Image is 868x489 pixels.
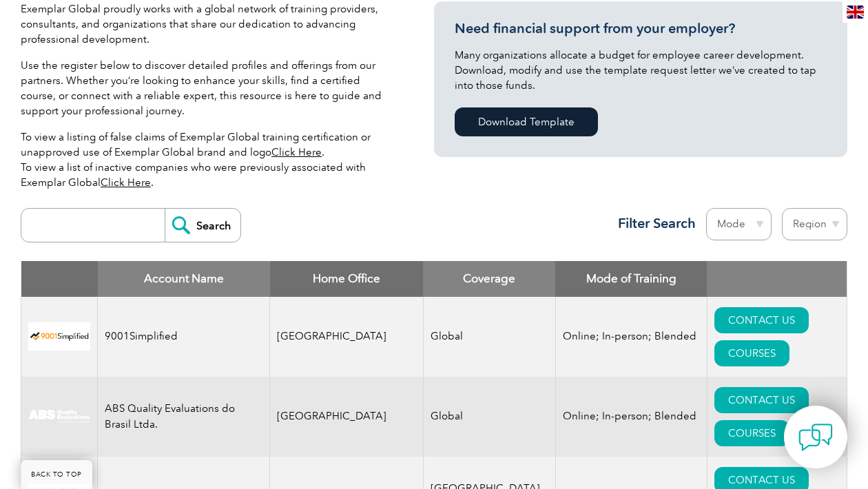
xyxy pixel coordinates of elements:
[21,460,92,489] a: BACK TO TOP
[270,261,424,297] th: Home Office: activate to sort column ascending
[21,129,393,190] p: To view a listing of false claims of Exemplar Global training certification or unapproved use of ...
[271,146,322,158] a: Click Here
[28,409,90,424] img: c92924ac-d9bc-ea11-a814-000d3a79823d-logo.jpg
[98,261,270,297] th: Account Name: activate to sort column descending
[555,261,707,297] th: Mode of Training: activate to sort column ascending
[455,48,827,93] p: Many organizations allocate a budget for employee career development. Download, modify and use th...
[455,107,598,136] a: Download Template
[714,420,789,446] a: COURSES
[28,322,90,351] img: 37c9c059-616f-eb11-a812-002248153038-logo.png
[714,307,809,333] a: CONTACT US
[610,215,696,232] h3: Filter Search
[423,261,555,297] th: Coverage: activate to sort column ascending
[270,377,424,457] td: [GEOGRAPHIC_DATA]
[847,6,864,19] img: en
[21,1,393,47] p: Exemplar Global proudly works with a global network of training providers, consultants, and organ...
[98,377,270,457] td: ABS Quality Evaluations do Brasil Ltda.
[714,340,789,366] a: COURSES
[21,58,393,118] p: Use the register below to discover detailed profiles and offerings from our partners. Whether you...
[707,261,847,297] th: : activate to sort column ascending
[455,20,827,37] h3: Need financial support from your employer?
[423,297,555,377] td: Global
[101,176,151,189] a: Click Here
[423,377,555,457] td: Global
[798,420,833,455] img: contact-chat.png
[714,387,809,413] a: CONTACT US
[555,297,707,377] td: Online; In-person; Blended
[555,377,707,457] td: Online; In-person; Blended
[270,297,424,377] td: [GEOGRAPHIC_DATA]
[98,297,270,377] td: 9001Simplified
[165,209,240,242] input: Search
